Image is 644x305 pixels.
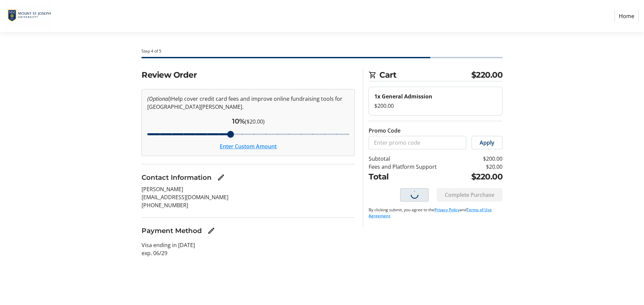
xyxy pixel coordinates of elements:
[434,207,460,213] a: Privacy Policy
[472,136,502,149] button: Apply
[369,163,460,171] td: Fees and Platform Support
[142,48,502,54] div: Step 4 of 5
[5,3,53,29] img: Mount St. Joseph University's Logo
[369,155,460,163] td: Subtotal
[220,142,277,150] button: Enter Custom Amount
[471,69,503,81] span: $220.00
[142,69,355,81] h2: Review Order
[142,226,202,236] h3: Payment Method
[142,172,212,182] h3: Contact Information
[460,155,502,163] td: $200.00
[369,171,460,183] td: Total
[232,117,245,125] span: 10%
[374,102,497,110] div: $200.00
[205,224,218,237] button: Edit Payment Method
[142,185,355,193] p: [PERSON_NAME]
[369,207,492,219] a: Terms of Use Agreement
[214,171,228,184] button: Edit Contact Information
[147,95,349,111] p: Help cover credit card fees and improve online fundraising tools for [GEOGRAPHIC_DATA][PERSON_NAME].
[374,93,432,100] strong: 1x General Admission
[147,95,171,102] em: (Optional)
[142,201,355,209] p: [PHONE_NUMBER]
[142,193,355,201] p: [EMAIL_ADDRESS][DOMAIN_NAME]
[379,69,471,81] span: Cart
[369,136,466,149] input: Enter promo code
[369,207,502,219] p: By clicking submit, you agree to the and
[460,163,502,171] td: $20.00
[369,127,400,135] label: Promo Code
[147,116,349,126] div: ($20.00)
[142,241,355,257] p: Visa ending in [DATE] exp. 06/29
[480,139,494,147] span: Apply
[614,10,639,22] a: Home
[460,171,502,183] td: $220.00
